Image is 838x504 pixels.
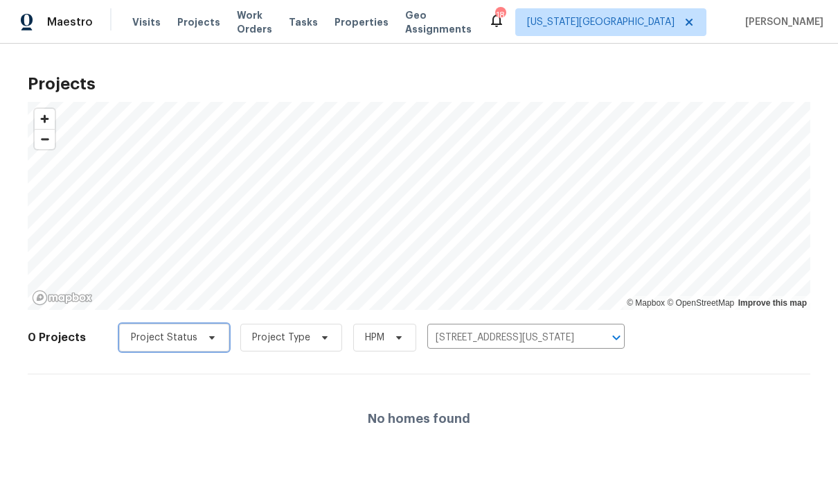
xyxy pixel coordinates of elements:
[35,109,55,129] button: Zoom in
[177,15,220,29] span: Projects
[28,102,810,310] canvas: Map
[740,15,823,29] span: [PERSON_NAME]
[495,8,505,22] div: 18
[289,17,318,27] span: Tasks
[607,328,626,347] button: Open
[237,8,272,36] span: Work Orders
[28,77,810,91] h2: Projects
[527,15,675,29] span: [US_STATE][GEOGRAPHIC_DATA]
[667,298,734,308] a: OpenStreetMap
[627,298,665,308] a: Mapbox
[47,15,93,29] span: Maestro
[32,290,93,306] a: Mapbox homepage
[28,331,86,345] h2: 0 Projects
[132,15,161,29] span: Visits
[35,129,55,149] button: Zoom out
[368,412,470,426] h4: No homes found
[427,327,586,349] input: Search projects
[738,298,807,308] a: Improve this map
[252,331,310,345] span: Project Type
[365,331,384,345] span: HPM
[335,15,389,29] span: Properties
[405,8,472,36] span: Geo Assignments
[131,331,197,345] span: Project Status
